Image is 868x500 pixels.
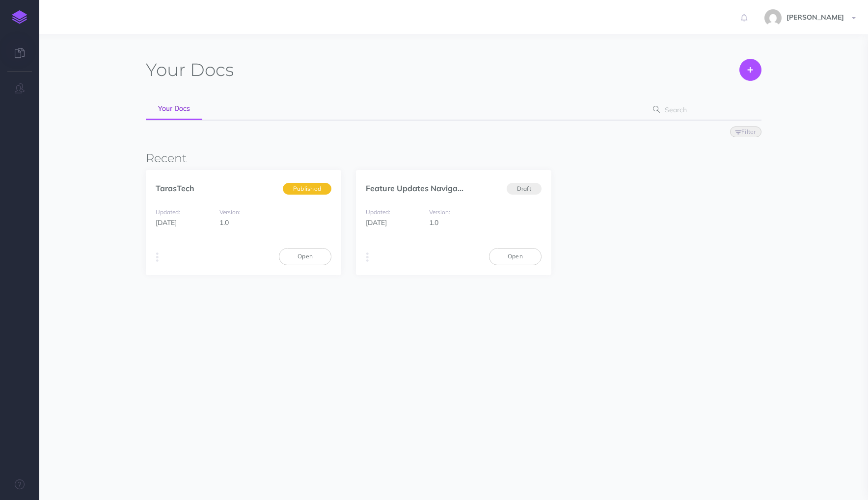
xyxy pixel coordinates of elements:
span: Your Docs [158,104,190,113]
span: [DATE] [366,218,387,227]
h3: Recent [146,152,761,165]
a: Your Docs [146,98,202,120]
img: afae4132287b573e0446fad8e87a0b03.jpg [764,9,782,26]
span: 1.0 [219,218,229,227]
button: Filter [730,126,761,137]
small: Updated: [366,208,390,216]
a: Open [489,248,542,265]
span: [DATE] [156,218,177,227]
span: Your [146,59,186,80]
h1: Docs [146,59,234,81]
a: TarasTech [156,183,194,193]
a: Open [279,248,331,265]
span: 1.0 [429,218,438,227]
span: [PERSON_NAME] [782,13,849,22]
i: More actions [366,250,369,264]
input: Search [662,101,746,119]
i: More actions [156,250,159,264]
small: Version: [219,208,241,216]
small: Updated: [156,208,180,216]
small: Version: [429,208,450,216]
img: logo-mark.svg [12,10,27,24]
a: Feature Updates Naviga... [366,183,463,193]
